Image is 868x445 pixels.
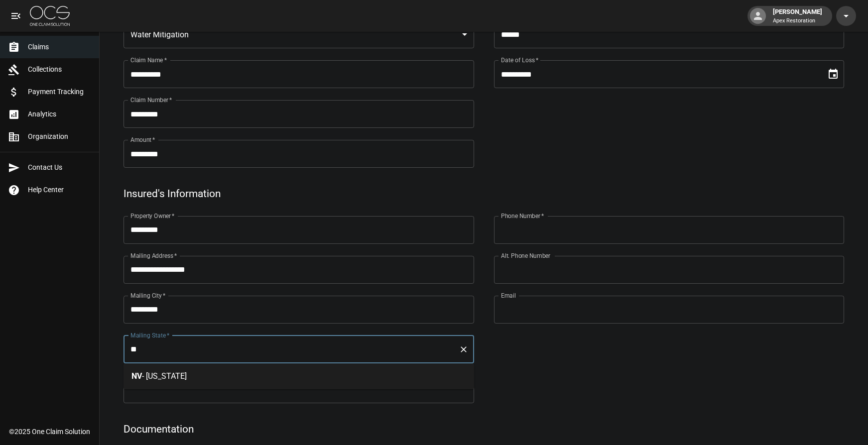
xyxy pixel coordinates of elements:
[130,135,155,144] label: Amount
[773,17,822,25] p: Apex Restoration
[9,427,90,437] div: © 2025 One Claim Solution
[130,331,169,339] label: Mailing State
[501,251,550,260] label: Alt. Phone Number
[457,342,471,356] button: Clear
[501,56,538,64] label: Date of Loss
[501,212,544,220] label: Phone Number
[28,185,91,195] span: Help Center
[124,20,474,48] div: Water Mitigation
[28,109,91,119] span: Analytics
[130,96,172,104] label: Claim Number
[130,251,177,260] label: Mailing Address
[142,371,187,381] span: - [US_STATE]
[130,291,166,300] label: Mailing City
[28,162,91,173] span: Contact Us
[130,56,167,64] label: Claim Name
[28,87,91,97] span: Payment Tracking
[6,6,26,26] button: open drawer
[130,212,175,220] label: Property Owner
[131,371,142,381] span: NV
[30,6,70,26] img: ocs-logo-white-transparent.png
[769,7,826,25] div: [PERSON_NAME]
[823,64,843,84] button: Choose date, selected date is Sep 8, 2025
[501,291,516,300] label: Email
[28,42,91,52] span: Claims
[28,131,91,142] span: Organization
[28,64,91,75] span: Collections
